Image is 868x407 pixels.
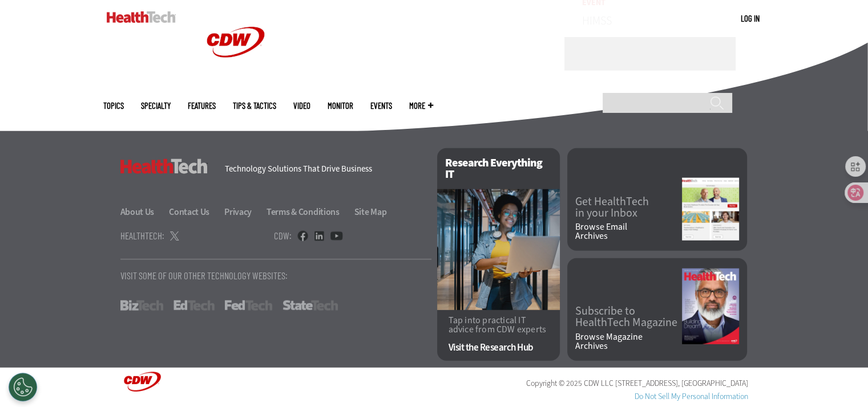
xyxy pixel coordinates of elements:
h2: Research Everything IT [437,148,560,189]
span: Specialty [141,101,171,110]
a: Tips & Tactics [233,101,276,110]
a: About Us [120,206,168,218]
h4: Technology Solutions That Drive Business [225,165,423,173]
a: Video [293,101,310,110]
a: Log in [741,13,760,23]
a: Subscribe toHealthTech Magazine [575,306,682,328]
h3: HealthTech [120,159,208,174]
a: Features [188,101,216,110]
a: Visit the Research Hub [449,343,548,352]
span: CDW LLC [STREET_ADDRESS] [584,378,678,389]
a: Get HealthTechin your Inbox [575,196,682,219]
a: Privacy [224,206,265,218]
h4: HealthTech: [120,231,164,241]
img: Home [107,11,176,23]
a: StateTech [282,300,338,311]
span: , [678,378,680,389]
p: Visit Some Of Our Other Technology Websites: [120,271,431,280]
button: Open Preferences [9,373,37,401]
a: Do Not Sell My Personal Information [635,391,748,402]
span: [GEOGRAPHIC_DATA] [681,378,748,389]
a: MonITor [328,101,353,110]
a: Browse MagazineArchives [575,332,682,351]
a: Browse EmailArchives [575,222,682,241]
a: Events [370,101,392,110]
a: CDW [193,75,278,87]
a: Contact Us [169,206,223,218]
div: Cookies Settings [9,373,37,401]
img: Fall 2025 Cover [682,268,739,344]
a: BizTech [120,300,163,311]
p: Tap into practical IT advice from CDW experts [449,316,548,334]
span: Copyright © 2025 [526,378,582,389]
div: User menu [741,13,760,25]
a: FedTech [225,300,272,311]
span: Topics [103,101,124,110]
a: EdTech [173,300,215,311]
a: Site Map [354,206,387,218]
img: newsletter screenshot [682,178,739,241]
h4: CDW: [274,231,292,241]
span: More [409,101,433,110]
a: Terms & Conditions [267,206,353,218]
